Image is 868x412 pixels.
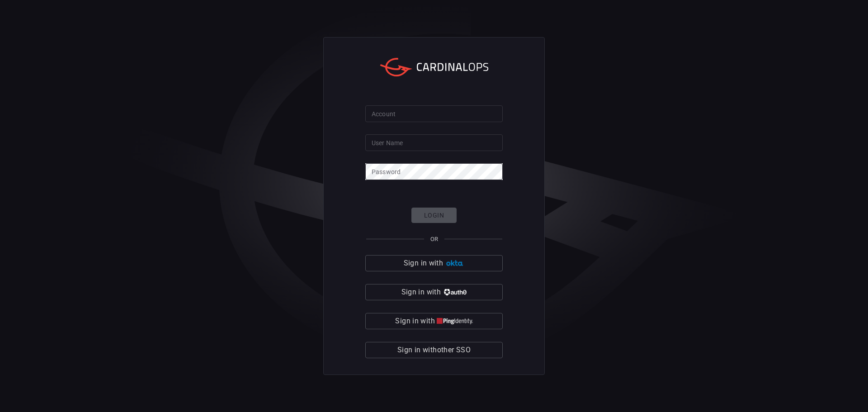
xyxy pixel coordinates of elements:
img: Ad5vKXme8s1CQAAAABJRU5ErkJggg== [445,260,464,267]
span: Sign in with [401,286,441,298]
img: quu4iresuhQAAAABJRU5ErkJggg== [437,318,473,325]
button: Sign in with [365,255,503,271]
span: Sign in with [395,315,434,327]
input: Type your user name [365,134,503,151]
span: Sign in with other SSO [397,344,471,356]
input: Type your account [365,105,503,122]
span: OR [430,236,438,242]
span: Sign in with [404,257,443,270]
button: Sign in with [365,313,503,329]
img: vP8Hhh4KuCH8AavWKdZY7RZgAAAAASUVORK5CYII= [443,289,467,296]
button: Sign in withother SSO [365,342,503,358]
button: Sign in with [365,284,503,300]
